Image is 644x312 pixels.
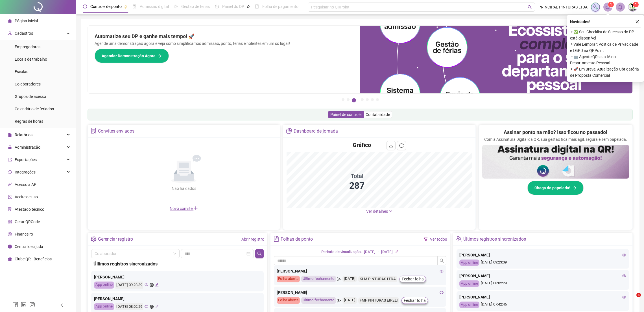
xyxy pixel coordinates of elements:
[170,206,198,211] span: Novo convite
[366,209,393,214] a: Ver detalhes down
[91,236,97,242] span: setting
[150,283,153,287] span: global
[456,236,462,242] span: team
[215,5,219,8] span: dashboard
[95,32,353,40] h2: Automatize seu DP e ganhe mais tempo! 🚀
[8,207,12,211] span: solution
[459,302,626,308] div: [DATE] 07:42:46
[527,181,584,195] button: Chega de papelada!
[15,107,54,111] span: Calendário de feriados
[21,302,27,307] span: linkedin
[15,119,43,124] span: Regras de horas
[459,302,479,308] div: App online
[98,126,134,136] div: Convites enviados
[140,4,169,9] span: Admissão digital
[150,305,153,308] span: global
[430,237,447,241] a: Ver todos
[635,3,637,6] span: 1
[15,145,40,150] span: Administração
[158,54,162,58] span: arrow-right
[636,293,641,297] span: 4
[610,3,612,6] span: 1
[98,234,133,244] div: Gerenciar registro
[15,219,40,224] span: Gerar QRCode
[402,276,424,282] span: Fechar folha
[366,112,390,117] span: Contabilidade
[277,276,300,282] div: Folha aberta
[301,276,336,282] div: Último fechamento
[504,128,607,136] h2: Assinar ponto na mão? Isso ficou no passado!
[8,145,12,149] span: lock
[15,257,52,261] span: Clube QR - Beneficios
[570,41,641,54] span: ⚬ Vale Lembrar: Política de Privacidade e LGPD na QRPoint
[342,297,357,304] div: [DATE]
[628,3,637,11] img: 8319
[15,19,38,23] span: Página inicial
[90,4,122,9] span: Controle de ponto
[389,143,393,148] span: download
[459,273,626,279] div: [PERSON_NAME]
[635,20,639,24] span: close
[95,40,353,47] p: Agende uma demonstração agora e veja como simplificamos admissão, ponto, férias e holerites em um...
[440,269,444,273] span: eye
[459,260,479,266] div: App online
[257,251,262,256] span: search
[538,4,588,10] span: PRINCIPAL PINTURAS LTDA
[301,297,336,304] div: Último fechamento
[8,31,12,35] span: user-add
[273,236,279,242] span: file-text
[463,234,526,244] div: Últimos registros sincronizados
[193,206,198,210] span: plus
[115,282,143,289] div: [DATE] 09:23:39
[570,66,641,78] span: ⚬ 🚀 Em Breve, Atualização Obrigatória de Proposta Comercial
[15,195,38,199] span: Aceite de uso
[94,296,261,302] div: [PERSON_NAME]
[353,141,371,149] h4: Gráfico
[145,283,148,287] span: eye
[15,82,41,86] span: Colaboradores
[15,45,40,49] span: Empregadores
[15,244,43,249] span: Central de ajuda
[222,4,244,9] span: Painel do DP
[378,249,379,255] div: -
[342,276,357,282] div: [DATE]
[570,19,590,25] span: Novidades !
[277,297,300,304] div: Folha aberta
[8,232,12,236] span: dollar
[241,237,264,241] a: Abrir registro
[459,252,626,258] div: [PERSON_NAME]
[459,260,626,266] div: [DATE] 09:23:39
[8,170,12,174] span: sync
[8,158,12,162] span: export
[625,293,638,306] iframe: Intercom live chat
[330,112,361,117] span: Painel de controle
[29,302,35,307] span: instagram
[528,5,532,9] span: search
[622,274,626,278] span: eye
[401,297,428,304] button: Fechar folha
[404,297,426,304] span: Fechar folha
[459,294,626,300] div: [PERSON_NAME]
[321,249,362,255] div: Período de visualização:
[534,185,570,191] span: Chega de papelada!
[94,282,114,289] div: App online
[12,302,18,307] span: facebook
[181,4,210,9] span: Gestão de férias
[360,26,633,93] img: banner%2Fd57e337e-a0d3-4837-9615-f134fc33a8e6.png
[95,49,169,63] button: Agendar Demonstração Agora
[337,276,341,282] span: send
[633,2,639,7] sup: Atualize o seu contato no menu Meus Dados
[337,297,341,304] span: send
[440,291,444,295] span: eye
[15,157,37,162] span: Exportações
[15,69,28,74] span: Escalas
[622,253,626,257] span: eye
[366,209,388,214] span: Ver detalhes
[618,5,623,10] span: bell
[389,209,393,213] span: down
[255,5,259,8] span: book
[570,54,641,66] span: ⚬ 🤖 Agente QR: sua IA no Departamento Pessoal
[15,57,47,61] span: Locais de trabalho
[102,53,156,59] span: Agendar Demonstração Agora
[8,183,12,186] span: api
